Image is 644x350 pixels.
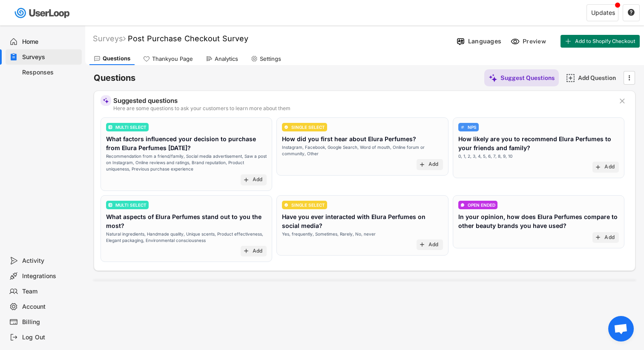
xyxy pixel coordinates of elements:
div: Add [428,161,439,168]
div: Thankyou Page [152,55,193,63]
h6: Questions [94,72,135,84]
div: Activity [22,257,78,265]
div: Home [22,38,78,46]
div: Suggest Questions [500,74,555,82]
div: Languages [468,37,501,45]
img: ListMajor.svg [108,203,112,207]
text:  [620,97,625,105]
img: AdjustIcon.svg [460,125,465,129]
div: Yes, frequently, Sometimes, Rarely, No, never [282,231,376,237]
div: Settings [260,55,281,63]
span: Add to Shopify Checkout [575,39,635,44]
div: OPEN ENDED [468,203,495,207]
div: Questions [103,55,130,62]
text:  [628,9,635,16]
img: ListMajor.svg [108,125,112,129]
div: Instagram, Facebook, Google Search, Word of mouth, Online forum or community, Other [282,144,443,157]
button: add [595,164,601,171]
button:  [625,71,633,84]
img: CircleTickMinorWhite.svg [284,203,288,207]
button: add [595,234,601,241]
div: Surveys [93,34,126,43]
div: SINGLE SELECT [291,203,325,207]
div: Add [604,164,615,171]
text:  [629,73,630,82]
div: Suggested questions [113,97,612,104]
img: ConversationMinor.svg [460,203,465,207]
div: Integrations [22,272,78,280]
button: add [243,176,250,183]
div: Preview [523,37,548,45]
div: Responses [22,68,78,77]
div: Billing [22,318,78,326]
div: 0, 1, 2, 3, 4, 5, 6, 7, 8, 9, 10 [458,153,512,159]
div: Natural ingredients, Handmade quality, Unique scents, Product effectiveness, Elegant packaging, E... [106,231,267,244]
div: Surveys [22,53,78,61]
div: MULTI SELECT [115,203,147,207]
div: Add [253,176,263,183]
div: Here are some questions to ask your customers to learn more about them [113,106,612,111]
div: Log Out [22,333,78,341]
button: Add to Shopify Checkout [561,35,640,48]
a: Open chat [608,316,634,341]
div: What aspects of Elura Perfumes stand out to you the most? [106,212,267,230]
div: Account [22,303,78,311]
div: How did you first hear about Elura Perfumes? [282,134,416,143]
div: Recommendation from a friend/family, Social media advertisement, Saw a post on Instagram, Online ... [106,153,267,172]
div: SINGLE SELECT [291,125,325,129]
button: add [243,248,250,254]
div: Add [428,242,439,248]
div: Updates [591,10,615,16]
div: NPS [468,125,477,129]
img: Language%20Icon.svg [456,37,465,46]
img: MagicMajor%20%28Purple%29.svg [103,97,109,104]
div: Add [604,234,615,241]
div: In your opinion, how does Elura Perfumes compare to other beauty brands you have used? [458,212,619,230]
img: CircleTickMinorWhite.svg [284,125,288,129]
img: MagicMajor%20%28Purple%29.svg [489,74,497,83]
div: How likely are you to recommend Elura Perfumes to your friends and family? [458,134,619,152]
div: Add [253,248,263,255]
button: add [419,241,425,248]
div: What factors influenced your decision to purchase from Elura Perfumes [DATE]? [106,134,267,152]
div: MULTI SELECT [115,125,147,129]
button:  [627,9,635,17]
div: Have you ever interacted with Elura Perfumes on social media? [282,212,443,230]
img: userloop-logo-01.svg [13,4,73,22]
div: Add Question [578,74,621,82]
button:  [618,97,627,105]
div: Analytics [215,55,238,63]
button: add [419,161,425,168]
div: Team [22,287,78,296]
font: Post Purchase Checkout Survey [128,34,248,43]
img: AddMajor.svg [566,74,575,83]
